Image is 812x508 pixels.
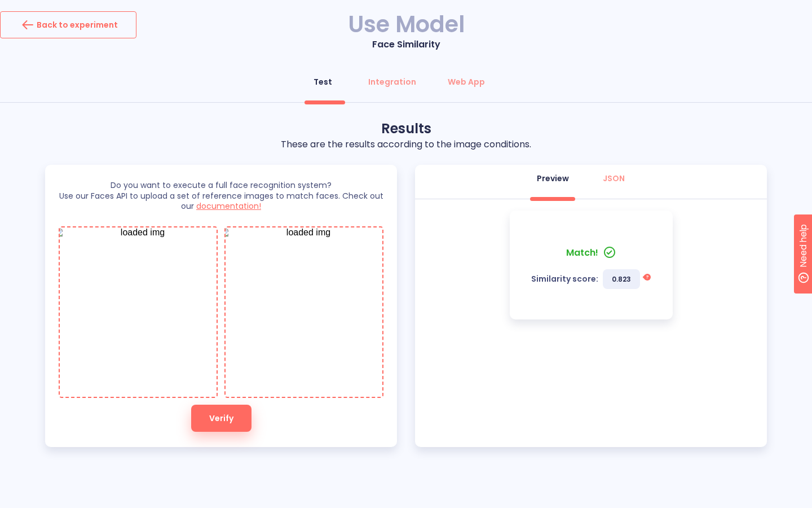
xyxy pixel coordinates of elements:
img: loaded img [219,227,389,397]
div: JSON [603,173,625,184]
span: documentation! [196,200,261,212]
div: Test [314,76,332,87]
img: loaded img [54,227,223,397]
div: Integration [368,76,416,87]
span: Verify [209,411,233,426]
p: Results [281,120,531,138]
b: Similarity score: [531,273,598,284]
tspan: ? [646,274,648,281]
div: Back to experiment [19,16,118,34]
div: Web App [448,76,485,87]
b: Match! [566,247,598,259]
p: These are the results according to the image conditions. [281,138,531,151]
span: 0.823 [603,269,640,289]
button: Verify [191,405,251,432]
p: Do you want to execute a full face recognition system? [59,180,383,191]
span: Need help [27,3,69,16]
p: Use our Faces API to upload a set of reference images to match faces. Check out our [59,191,383,212]
div: Preview [537,173,569,184]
